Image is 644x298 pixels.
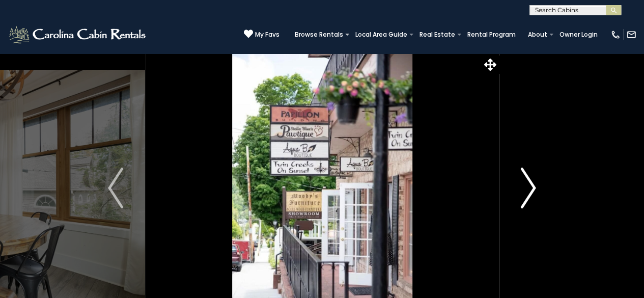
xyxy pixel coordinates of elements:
img: phone-regular-white.png [610,30,621,40]
a: My Favs [244,29,279,40]
img: arrow [108,168,123,208]
a: Rental Program [462,28,521,42]
img: White-1-2.png [8,24,149,45]
img: mail-regular-white.png [626,30,636,40]
img: arrow [521,168,536,208]
span: My Favs [255,30,279,39]
a: Owner Login [554,28,603,42]
a: About [523,28,552,42]
a: Browse Rentals [290,28,348,42]
a: Real Estate [414,28,460,42]
a: Local Area Guide [350,28,412,42]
